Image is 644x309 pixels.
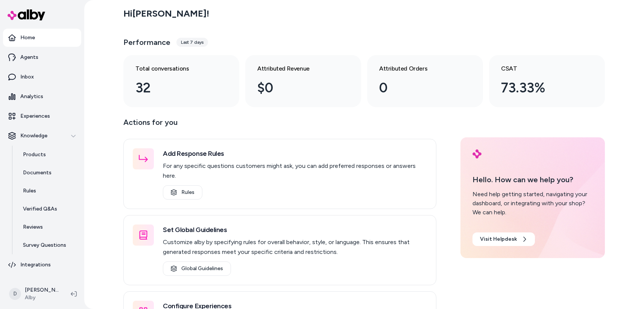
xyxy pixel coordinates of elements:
a: Attributed Orders 0 [367,55,483,107]
p: Home [20,34,35,42]
a: Reviews [15,218,81,236]
h3: Attributed Orders [379,64,459,73]
a: Agents [3,48,81,66]
p: Experiences [20,112,50,120]
a: Total conversations 32 [123,55,239,107]
a: Attributed Revenue $0 [245,55,361,107]
h3: CSAT [501,64,581,73]
button: D[PERSON_NAME]Alby [5,282,65,306]
h3: Attributed Revenue [257,64,337,73]
a: Integrations [3,256,81,274]
p: Integrations [20,261,51,269]
span: Alby [25,294,59,301]
p: Actions for you [123,116,436,134]
span: D [9,288,21,300]
a: Verified Q&As [15,200,81,218]
p: Rules [23,187,36,195]
a: Survey Questions [15,236,81,254]
div: 73.33% [501,78,581,98]
img: alby Logo [8,9,45,20]
p: Verified Q&As [23,205,57,213]
div: $0 [257,78,337,98]
p: Survey Questions [23,241,66,249]
a: Experiences [3,107,81,125]
a: Documents [15,164,81,182]
h3: Performance [123,37,170,48]
a: Inbox [3,68,81,86]
p: Products [23,151,46,158]
img: alby Logo [472,149,481,158]
p: Customize alby by specifying rules for overall behavior, style, or language. This ensures that ge... [163,237,427,257]
a: Rules [163,185,202,200]
p: For any specific questions customers might ask, you can add preferred responses or answers here. [163,161,427,181]
div: 0 [379,78,459,98]
p: Analytics [20,93,43,100]
a: Rules [15,182,81,200]
div: Last 7 days [176,38,208,47]
p: Hello. How can we help you? [472,174,593,185]
a: Products [15,146,81,164]
p: Agents [20,54,38,61]
p: Documents [23,169,52,177]
a: Visit Helpdesk [472,232,535,246]
p: Inbox [20,73,34,81]
a: Analytics [3,88,81,106]
h2: Hi [PERSON_NAME] ! [123,8,209,19]
button: Knowledge [3,127,81,145]
p: Knowledge [20,132,47,140]
a: Global Guidelines [163,261,231,276]
p: [PERSON_NAME] [25,286,59,294]
h3: Total conversations [135,64,215,73]
div: Need help getting started, navigating your dashboard, or integrating with your shop? We can help. [472,190,593,217]
h3: Set Global Guidelines [163,224,427,235]
div: 32 [135,78,215,98]
p: Reviews [23,223,43,231]
a: Home [3,29,81,47]
h3: Add Response Rules [163,148,427,159]
a: CSAT 73.33% [489,55,605,107]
